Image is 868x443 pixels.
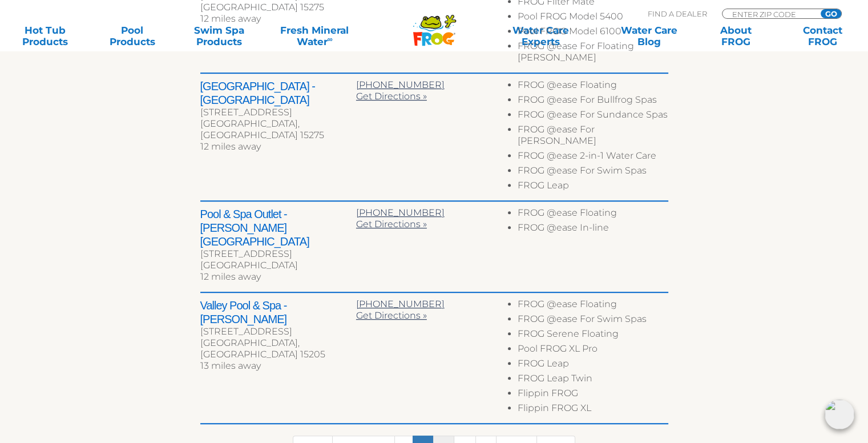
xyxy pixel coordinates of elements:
li: Pool FROG XL Pro [518,343,668,358]
li: FROG @ease For [PERSON_NAME] [518,124,668,150]
h2: [GEOGRAPHIC_DATA] - [GEOGRAPHIC_DATA] [200,79,356,107]
h2: Pool & Spa Outlet - [PERSON_NAME][GEOGRAPHIC_DATA] [200,207,356,248]
a: PoolProducts [98,25,165,47]
div: [GEOGRAPHIC_DATA] [200,260,356,271]
li: FROG @ease 2-in-1 Water Care [518,150,668,165]
a: Get Directions » [356,310,427,321]
li: FROG @ease Floating [518,207,668,222]
li: FROG @ease For Swim Spas [518,313,668,328]
li: FROG Leap [518,180,668,195]
img: openIcon [825,400,854,429]
li: FROG Leap [518,358,668,373]
div: [STREET_ADDRESS] [200,107,356,118]
a: Swim SpaProducts [185,25,253,47]
input: Zip Code Form [731,9,808,19]
li: FROG @ease For Floating [PERSON_NAME] [518,41,668,67]
a: Get Directions » [356,91,427,102]
div: [STREET_ADDRESS] [200,248,356,260]
div: [STREET_ADDRESS] [200,326,356,337]
li: FROG Serene Floating [518,328,668,343]
li: FROG @ease In-line [518,222,668,237]
li: Flippin FROG [518,388,668,402]
a: [PHONE_NUMBER] [356,299,445,309]
a: ContactFROG [789,25,857,47]
a: [PHONE_NUMBER] [356,207,445,218]
li: FROG @ease Floating [518,79,668,94]
p: Find A Dealer [648,9,707,19]
div: [GEOGRAPHIC_DATA], [GEOGRAPHIC_DATA] 15275 [200,118,356,141]
input: GO [821,9,841,18]
li: FROG @ease Floating [518,299,668,313]
a: AboutFROG [702,25,769,47]
li: Pool FROG Model 5400 [518,11,668,26]
a: Hot TubProducts [11,25,79,47]
li: FROG @ease For Swim Spas [518,165,668,180]
a: [PHONE_NUMBER] [356,79,445,90]
div: [GEOGRAPHIC_DATA], [GEOGRAPHIC_DATA] 15205 [200,337,356,360]
span: 12 miles away [200,141,261,152]
li: FROG @ease For Bullfrog Spas [518,94,668,109]
li: FROG Leap Twin [518,373,668,388]
span: 12 miles away [200,13,261,24]
li: Flippin FROG XL [518,402,668,417]
li: FROG @ease For Sundance Spas [518,109,668,124]
a: Get Directions » [356,219,427,229]
h2: Valley Pool & Spa - [PERSON_NAME] [200,299,356,326]
span: 13 miles away [200,360,261,371]
span: 12 miles away [200,271,261,282]
li: Pool FROG Model 6100 [518,26,668,41]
